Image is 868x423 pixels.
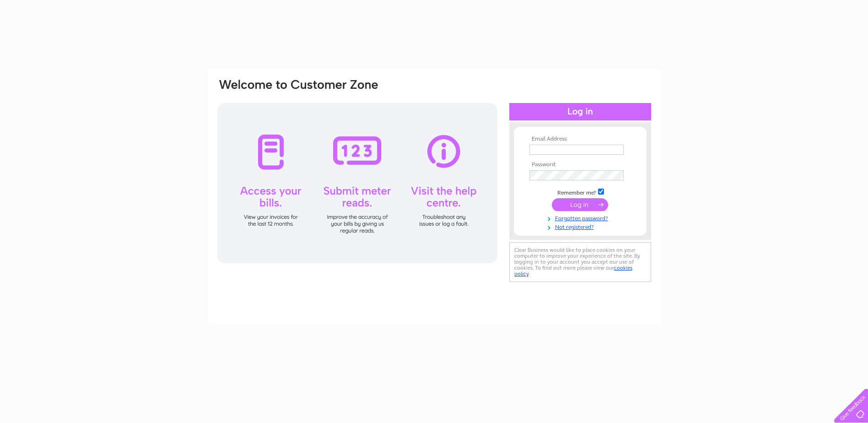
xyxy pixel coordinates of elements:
[509,242,651,282] div: Clear Business would like to place cookies on your computer to improve your experience of the sit...
[527,162,633,168] th: Password:
[529,222,633,231] a: Not registered?
[527,187,633,196] td: Remember me?
[527,136,633,142] th: Email Address:
[529,213,633,222] a: Forgotten password?
[552,198,608,211] input: Submit
[514,265,632,277] a: cookies policy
